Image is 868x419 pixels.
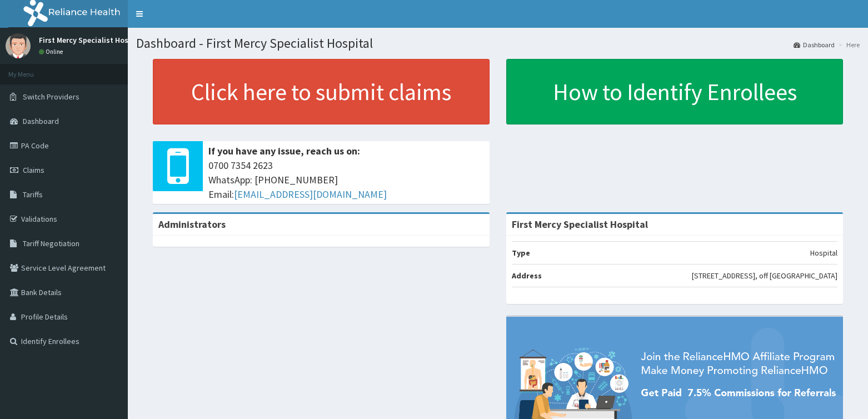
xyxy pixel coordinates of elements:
p: First Mercy Specialist Hospital [39,36,145,44]
span: Tariff Negotiation [23,238,79,248]
b: Type [512,248,530,258]
h1: Dashboard - First Mercy Specialist Hospital [136,36,860,51]
p: Hospital [810,247,837,258]
b: Address [512,271,542,281]
li: Here [836,40,860,49]
a: Online [39,48,66,56]
b: If you have any issue, reach us on: [208,144,360,157]
span: 0700 7354 2623 WhatsApp: [PHONE_NUMBER] Email: [208,158,484,201]
a: How to Identify Enrollees [506,59,843,124]
img: User Image [6,33,31,58]
span: Dashboard [23,116,59,126]
strong: First Mercy Specialist Hospital [512,218,648,231]
span: Claims [23,165,44,175]
a: [EMAIL_ADDRESS][DOMAIN_NAME] [234,188,387,201]
a: Click here to submit claims [153,59,490,124]
b: Administrators [158,218,226,231]
p: [STREET_ADDRESS], off [GEOGRAPHIC_DATA] [692,270,837,281]
span: Switch Providers [23,92,79,102]
span: Tariffs [23,189,43,199]
a: Dashboard [794,40,835,49]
